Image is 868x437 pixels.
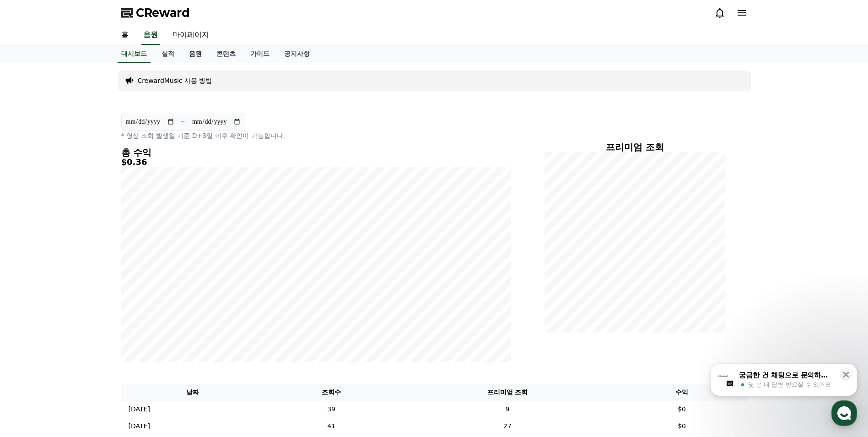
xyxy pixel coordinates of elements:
[121,158,511,167] h5: $0.36
[60,290,118,313] a: 대화
[121,147,511,158] h4: 총 수익
[398,384,616,401] th: 프리미엄 조회
[118,290,176,313] a: 설정
[617,401,747,418] td: $0
[182,45,209,63] a: 음원
[141,304,152,311] span: 설정
[3,290,60,313] a: 홈
[118,45,151,63] a: 대시보드
[264,401,398,418] td: 39
[398,401,616,418] td: 9
[243,45,277,63] a: 가이드
[136,5,190,20] span: CReward
[264,384,398,401] th: 조회수
[398,418,616,435] td: 27
[129,404,150,414] p: [DATE]
[154,45,182,63] a: 실적
[180,116,186,127] p: ~
[121,384,264,401] th: 날짜
[129,421,150,431] p: [DATE]
[29,304,34,311] span: 홈
[114,26,136,45] a: 홈
[121,131,511,140] p: * 영상 조회 발생일 기준 D+3일 이후 확인이 가능합니다.
[277,45,317,63] a: 공지사항
[617,384,747,401] th: 수익
[141,26,160,45] a: 음원
[264,418,398,435] td: 41
[209,45,243,63] a: 콘텐츠
[121,5,190,20] a: CReward
[617,418,747,435] td: $0
[138,76,212,85] a: CrewardMusic 사용 방법
[165,26,216,45] a: 마이페이지
[84,305,95,312] span: 대화
[545,142,725,152] h4: 프리미엄 조회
